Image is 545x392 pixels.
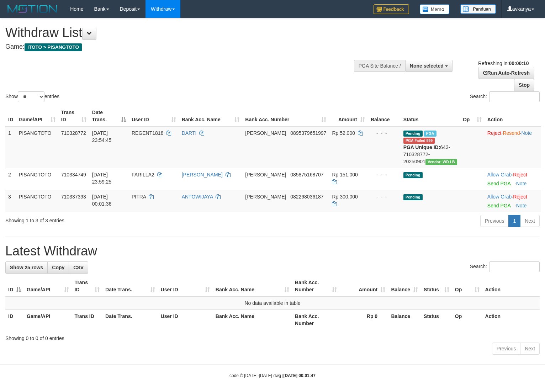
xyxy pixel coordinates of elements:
img: Button%20Memo.svg [420,4,450,14]
th: Action [482,276,540,296]
a: Send PGA [487,203,510,208]
th: User ID [158,310,213,330]
th: User ID: activate to sort column ascending [129,106,179,126]
td: 1 [5,126,16,168]
th: Bank Acc. Number [292,310,340,330]
img: panduan.png [460,4,496,14]
span: [DATE] 23:59:25 [92,172,112,185]
h4: Game: [5,43,356,51]
a: Allow Grab [487,194,512,200]
span: [DATE] 00:01:36 [92,194,112,207]
a: Show 25 rows [5,261,48,274]
span: CSV [73,265,84,270]
th: Amount: activate to sort column ascending [329,106,367,126]
a: Run Auto-Refresh [478,67,534,79]
td: 2 [5,168,16,190]
span: Copy 0895379651997 to clipboard [290,130,326,136]
span: Rp 151.000 [332,172,358,178]
a: DARTI [182,130,197,136]
th: Trans ID: activate to sort column ascending [72,276,102,296]
input: Search: [489,261,540,272]
strong: 00:00:10 [509,60,529,66]
td: 3 [5,190,16,212]
span: Pending [403,172,423,178]
th: Game/API: activate to sort column ascending [24,276,72,296]
span: PGA Error [403,138,435,144]
label: Search: [470,91,540,102]
select: Showentries [18,91,44,102]
div: PGA Site Balance / [354,60,405,72]
a: Note [516,203,527,208]
a: Copy [47,261,69,274]
th: Bank Acc. Number: activate to sort column ascending [292,276,340,296]
h1: Withdraw List [5,26,356,40]
td: · [485,190,541,212]
th: Status [401,106,460,126]
span: 710328772 [61,130,86,136]
th: Trans ID [72,310,102,330]
td: PISANGTOTO [16,126,58,168]
button: None selected [405,60,453,72]
th: Balance [388,310,421,330]
span: 710337393 [61,194,86,200]
a: Send PGA [487,181,510,186]
a: Note [522,130,532,136]
th: Bank Acc. Name [213,310,292,330]
a: [PERSON_NAME] [182,172,223,178]
div: - - - [371,129,398,137]
label: Search: [470,261,540,272]
a: Note [516,181,527,186]
span: [PERSON_NAME] [245,130,286,136]
span: PITRA [132,194,146,200]
td: · · [485,126,541,168]
th: ID: activate to sort column descending [5,276,24,296]
td: No data available in table [5,296,540,310]
span: [DATE] 23:54:45 [92,130,112,143]
a: CSV [69,261,88,274]
a: Reject [513,194,527,200]
img: MOTION_logo.png [5,4,59,14]
a: Reject [513,172,527,178]
th: Action [482,310,540,330]
th: Date Trans.: activate to sort column ascending [102,276,158,296]
th: Amount: activate to sort column ascending [340,276,388,296]
td: PISANGTOTO [16,168,58,190]
div: - - - [371,193,398,200]
th: Bank Acc. Number: activate to sort column ascending [242,106,329,126]
label: Show entries [5,91,59,102]
a: Reject [487,130,502,136]
th: Status: activate to sort column ascending [421,276,452,296]
small: code © [DATE]-[DATE] dwg | [229,373,316,378]
div: - - - [371,171,398,178]
th: Bank Acc. Name: activate to sort column ascending [213,276,292,296]
span: Marked by avklamria [424,131,436,137]
th: Date Trans.: activate to sort column descending [89,106,129,126]
span: Pending [403,194,423,200]
td: PISANGTOTO [16,190,58,212]
th: User ID: activate to sort column ascending [158,276,213,296]
span: 710334749 [61,172,86,178]
span: REGENT1818 [132,130,163,136]
span: Rp 52.000 [332,130,355,136]
span: Show 25 rows [10,265,43,270]
a: Next [520,215,540,227]
span: · [487,194,513,200]
th: Trans ID: activate to sort column ascending [58,106,89,126]
th: Op [452,310,482,330]
th: Op: activate to sort column ascending [452,276,482,296]
span: Pending [403,131,423,137]
h1: Latest Withdraw [5,244,540,258]
a: Next [520,343,540,355]
span: · [487,172,513,178]
span: Rp 300.000 [332,194,358,200]
th: Bank Acc. Name: activate to sort column ascending [179,106,243,126]
th: Balance [368,106,401,126]
span: ITOTO > PISANGTOTO [25,43,82,51]
div: Showing 1 to 3 of 3 entries [5,214,222,224]
a: Previous [480,215,509,227]
th: Status [421,310,452,330]
span: None selected [410,63,444,69]
b: PGA Unique ID: [403,144,440,150]
img: Feedback.jpg [374,4,409,14]
span: FARILLA2 [132,172,154,178]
